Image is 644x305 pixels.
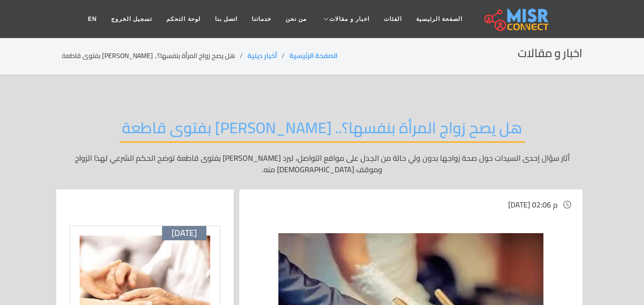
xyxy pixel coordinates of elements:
[278,10,314,28] a: من نحن
[484,7,548,31] img: main.misr_connect
[62,152,583,175] p: أثار سؤال إحدى السيدات حول صحة زواجها بدون ولي حالة من الجدل على مواقع التواصل، ليرد [PERSON_NAME...
[104,10,159,28] a: تسجيل الخروج
[245,10,278,28] a: خدماتنا
[172,228,197,238] span: [DATE]
[120,118,525,143] h2: هل يصح زواج المرأة بنفسها؟.. [PERSON_NAME] بفتوى قاطعة
[62,51,247,61] li: هل يصح زواج المرأة بنفسها؟.. [PERSON_NAME] بفتوى قاطعة
[208,10,245,28] a: اتصل بنا
[314,10,377,28] a: اخبار و مقالات
[377,10,409,28] a: الفئات
[518,47,583,60] h2: اخبار و مقالات
[409,10,470,28] a: الصفحة الرئيسية
[247,49,277,62] a: أخبار دينية
[159,10,207,28] a: لوحة التحكم
[508,197,558,212] span: [DATE] 02:06 م
[329,15,369,23] span: اخبار و مقالات
[81,10,104,28] a: EN
[289,49,337,62] a: الصفحة الرئيسية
